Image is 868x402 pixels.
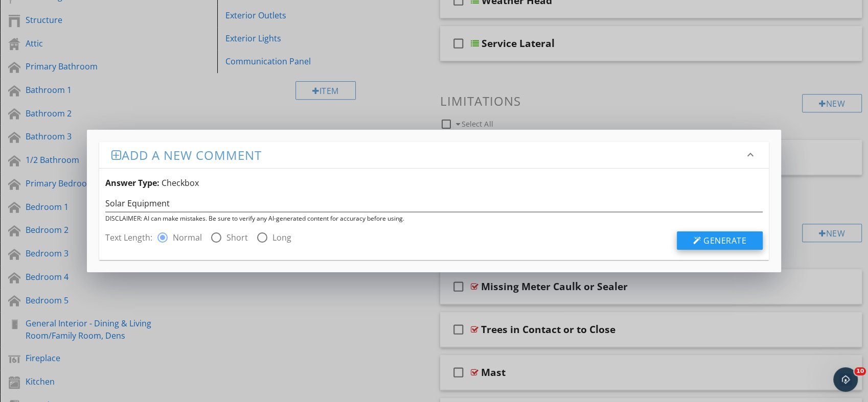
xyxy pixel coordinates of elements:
span: 10 [854,367,866,375]
input: Enter a few words (ex: leaky kitchen faucet) [105,195,763,212]
label: Short [226,232,248,243]
span: Checkbox [162,177,199,188]
label: Long [272,232,291,243]
div: DISCLAIMER: AI can make mistakes. Be sure to verify any AI-generated content for accuracy before ... [105,214,763,223]
label: Text Length: [105,231,156,244]
i: keyboard_arrow_down [744,149,757,161]
iframe: Intercom live chat [833,367,858,392]
strong: Answer Type: [105,177,159,188]
label: Normal [173,232,202,243]
h3: Add a new comment [111,148,744,162]
span: Generate [703,235,746,246]
button: Generate [677,231,763,250]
